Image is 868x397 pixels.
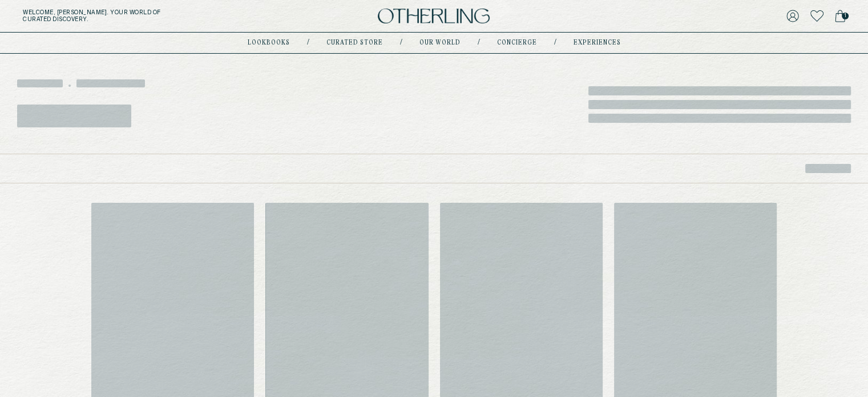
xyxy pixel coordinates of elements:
a: lookbooks [248,40,290,46]
span: ‌ [588,100,851,109]
span: ‌ [17,79,63,87]
span: ‌ [805,164,851,173]
span: ‌ [68,85,71,87]
a: Curated store [326,40,383,46]
span: ‌ [588,86,851,95]
div: / [478,38,480,47]
span: ‌ [76,79,145,87]
div: / [554,38,556,47]
div: / [307,38,309,47]
div: / [400,38,402,47]
img: logo [378,9,490,24]
a: 1 [835,8,845,24]
a: experiences [574,40,621,46]
h5: Welcome, [PERSON_NAME] . Your world of curated discovery. [23,9,269,23]
a: concierge [497,40,537,46]
span: 1 [842,13,849,19]
span: ‌ [588,114,851,123]
span: ‌ [17,105,131,127]
a: Our world [419,40,461,46]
